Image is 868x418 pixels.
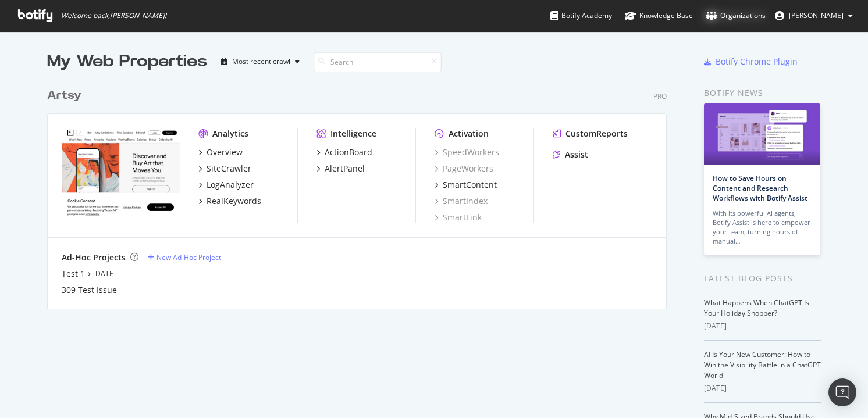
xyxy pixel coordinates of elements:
div: Botify Chrome Plugin [716,56,798,67]
a: SiteCrawler [198,163,251,174]
div: ActionBoard [325,147,372,158]
a: SmartLink [435,212,482,223]
div: Assist [565,149,588,160]
a: Assist [553,149,588,160]
div: Overview [207,147,243,158]
a: How to Save Hours on Content and Research Workflows with Botify Assist [713,173,807,203]
a: SmartIndex [435,195,488,207]
div: Intelligence [330,128,376,140]
div: Ad-Hoc Projects [62,252,126,263]
a: New Ad-Hoc Project [148,252,221,262]
div: New Ad-Hoc Project [156,252,221,262]
a: 309 Test Issue [62,284,117,296]
div: AlertPanel [325,163,365,174]
div: grid [47,73,676,309]
a: Overview [198,147,243,158]
div: Botify news [704,87,821,99]
div: Analytics [212,128,248,140]
div: SiteCrawler [207,163,251,174]
button: [PERSON_NAME] [766,6,862,25]
img: artsy.net [62,128,180,222]
a: CustomReports [553,128,628,140]
div: Organizations [706,10,766,22]
button: Most recent crawl [216,52,304,71]
a: SpeedWorkers [435,147,499,158]
a: LogAnalyzer [198,179,254,191]
a: PageWorkers [435,163,493,174]
div: RealKeywords [207,195,261,207]
img: How to Save Hours on Content and Research Workflows with Botify Assist [704,103,820,165]
div: With its powerful AI agents, Botify Assist is here to empower your team, turning hours of manual… [713,209,812,246]
div: Open Intercom Messenger [828,378,856,406]
a: RealKeywords [198,195,261,207]
a: What Happens When ChatGPT Is Your Holiday Shopper? [704,298,809,318]
div: Knowledge Base [625,10,693,22]
div: Botify Academy [550,10,612,22]
div: Artsy [47,87,81,104]
div: Latest Blog Posts [704,272,821,285]
a: Test 1 [62,268,85,280]
a: ActionBoard [316,147,372,158]
a: Artsy [47,87,86,104]
a: [DATE] [93,269,116,278]
div: Most recent crawl [232,58,290,65]
span: Welcome back, [PERSON_NAME] ! [61,11,166,20]
div: CustomReports [565,128,628,140]
input: Search [314,52,442,72]
div: [DATE] [704,383,821,394]
div: My Web Properties [47,50,207,73]
a: AlertPanel [316,163,365,174]
a: Botify Chrome Plugin [704,56,798,67]
div: Activation [449,128,489,140]
div: Pro [653,91,667,101]
a: SmartContent [435,179,497,191]
div: LogAnalyzer [207,179,254,191]
div: SmartContent [443,179,497,191]
span: Jenna Poczik [789,10,844,20]
div: [DATE] [704,321,821,331]
a: AI Is Your New Customer: How to Win the Visibility Battle in a ChatGPT World [704,349,821,380]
